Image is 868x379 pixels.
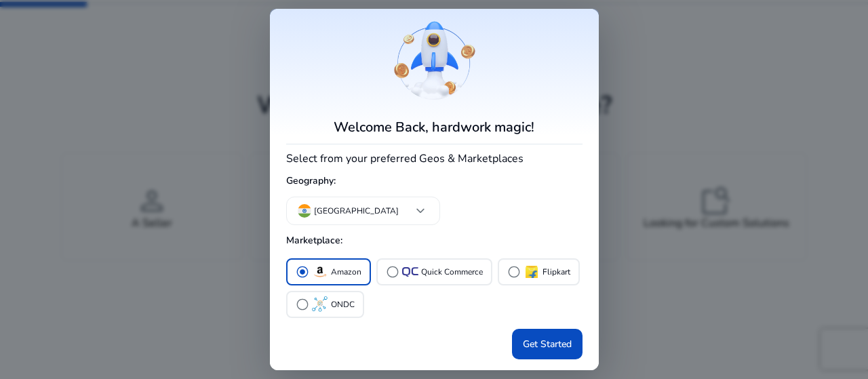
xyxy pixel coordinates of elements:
p: Flipkart [542,265,570,279]
img: QC-logo.svg [402,267,418,276]
img: flipkart.svg [524,264,540,280]
p: [GEOGRAPHIC_DATA] [314,205,399,217]
p: Amazon [331,265,361,279]
p: Quick Commerce [421,265,483,279]
img: ondc-sm.webp [312,296,328,313]
img: amazon.svg [312,264,328,280]
span: Get Started [523,337,572,351]
span: radio_button_unchecked [386,265,399,279]
p: ONDC [331,298,355,312]
span: radio_button_unchecked [507,265,521,279]
span: radio_button_checked [296,265,309,279]
img: in.svg [298,204,311,218]
h5: Marketplace: [286,230,583,252]
span: keyboard_arrow_down [412,203,429,219]
button: Get Started [512,329,583,359]
h5: Geography: [286,170,583,193]
span: radio_button_unchecked [296,298,309,311]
